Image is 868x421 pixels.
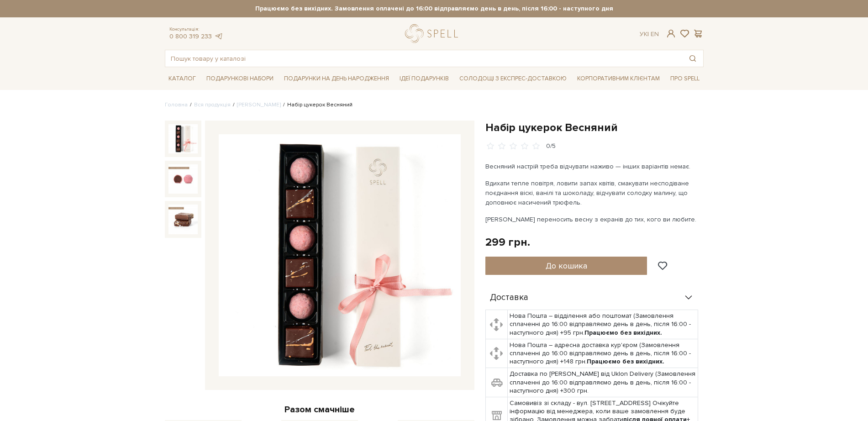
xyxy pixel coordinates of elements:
[682,50,703,67] button: Пошук товару у каталозі
[485,235,530,249] div: 299 грн.
[169,26,223,32] span: Консультація:
[485,179,700,207] p: Вдихати тепле повітря, ловити запах квітів, смакувати несподіване поєднання віскі, ванілі та шоко...
[165,72,200,86] a: Каталог
[165,101,188,108] a: Головна
[508,368,698,397] td: Доставка по [PERSON_NAME] від Uklon Delivery (Замовлення сплаченні до 16:00 відправляємо день в д...
[456,71,570,86] a: Солодощі з експрес-доставкою
[219,134,461,376] img: Набір цукерок Весняний
[165,404,474,416] div: Разом смачніше
[203,72,277,86] a: Подарункові набори
[651,30,659,38] a: En
[485,121,704,135] h1: Набір цукерок Весняний
[485,257,647,275] button: До кошика
[396,72,452,86] a: Ідеї подарунків
[667,72,703,86] a: Про Spell
[168,205,198,234] img: Набір цукерок Весняний
[281,101,352,109] li: Набір цукерок Весняний
[214,32,223,40] a: telegram
[165,5,704,13] strong: Працюємо без вихідних. Замовлення оплачені до 16:00 відправляємо день в день, після 16:00 - насту...
[280,72,393,86] a: Подарунки на День народження
[168,164,198,194] img: Набір цукерок Весняний
[546,261,587,271] span: До кошика
[647,30,649,38] span: |
[490,294,528,302] span: Доставка
[508,339,698,368] td: Нова Пошта – адресна доставка кур'єром (Замовлення сплаченні до 16:00 відправляємо день в день, п...
[485,215,700,224] p: [PERSON_NAME] переносить весну з екранів до тих, кого ви любите.
[405,24,462,43] a: logo
[168,124,198,153] img: Набір цукерок Весняний
[584,329,662,337] b: Працюємо без вихідних.
[165,50,682,67] input: Пошук товару у каталозі
[573,72,663,86] a: Корпоративним клієнтам
[194,101,231,108] a: Вся продукція
[485,162,700,171] p: Весняний настрій треба відчувати наживо — інших варіантів немає.
[640,30,659,38] div: Ук
[169,32,212,40] a: 0 800 319 233
[587,358,664,365] b: Працюємо без вихідних.
[546,142,556,151] div: 0/5
[237,101,281,108] a: [PERSON_NAME]
[508,310,698,339] td: Нова Пошта – відділення або поштомат (Замовлення сплаченні до 16:00 відправляємо день в день, піс...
